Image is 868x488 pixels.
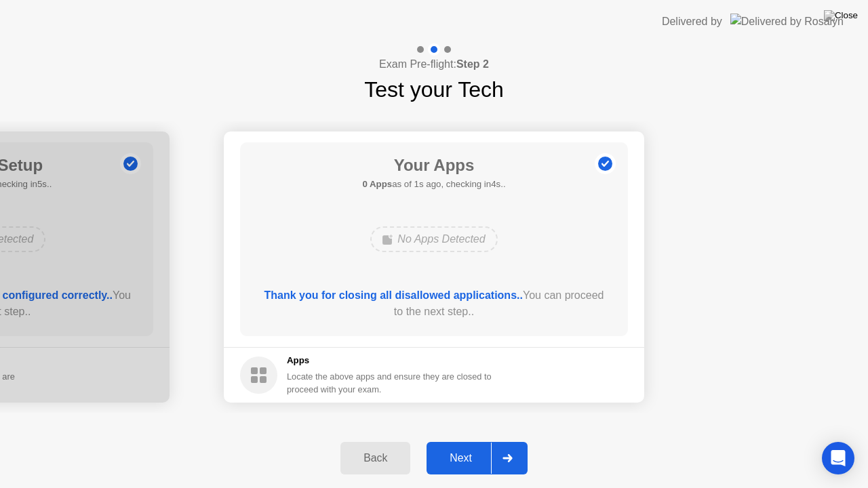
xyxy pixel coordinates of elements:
b: Thank you for closing all disallowed applications.. [264,289,523,301]
div: Next [431,452,491,464]
button: Next [427,442,528,474]
h1: Test your Tech [364,73,504,106]
button: Back [340,442,410,474]
h5: Apps [287,354,492,367]
div: You can proceed to the next step.. [260,287,609,320]
div: Locate the above apps and ensure they are closed to proceed with your exam. [287,370,492,396]
img: Delivered by Rosalyn [730,14,844,29]
h4: Exam Pre-flight: [379,56,489,73]
h5: as of 1s ago, checking in4s.. [362,178,505,191]
h1: Your Apps [362,153,505,178]
b: 0 Apps [362,179,392,189]
div: Open Intercom Messenger [822,442,854,474]
img: Close [824,10,858,21]
div: No Apps Detected [370,226,497,252]
div: Back [344,452,406,464]
div: Delivered by [662,14,722,30]
b: Step 2 [456,58,489,70]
